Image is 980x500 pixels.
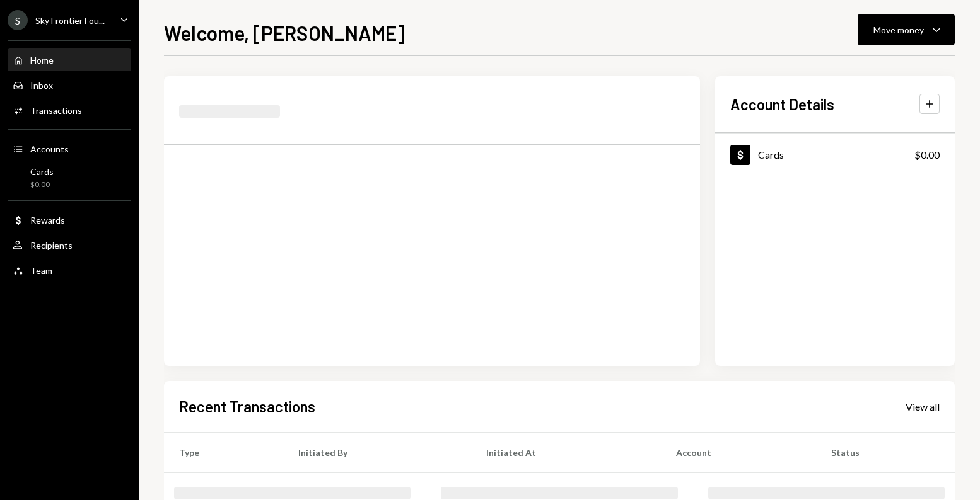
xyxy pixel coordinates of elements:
[8,99,131,122] a: Transactions
[30,105,82,116] div: Transactions
[8,259,131,281] a: Team
[8,48,131,71] a: Home
[8,74,131,96] a: Inbox
[816,432,955,472] th: Status
[179,396,315,417] h2: Recent Transactions
[30,166,54,177] div: Cards
[730,94,834,115] h2: Account Details
[8,137,131,160] a: Accounts
[8,162,131,193] a: Cards$0.00
[758,149,784,161] div: Cards
[30,215,65,225] div: Rewards
[715,134,955,176] a: Cards$0.00
[30,80,53,91] div: Inbox
[906,399,940,413] a: View all
[30,55,54,65] div: Home
[873,23,924,37] div: Move money
[30,240,73,251] div: Recipients
[8,208,131,231] a: Rewards
[30,144,69,154] div: Accounts
[906,401,940,413] div: View all
[8,10,28,30] div: S
[661,432,816,472] th: Account
[164,432,283,472] th: Type
[164,20,405,45] h1: Welcome, [PERSON_NAME]
[914,147,940,162] div: $0.00
[35,15,105,26] div: Sky Frontier Fou...
[30,265,52,276] div: Team
[858,14,955,45] button: Move money
[471,432,660,472] th: Initiated At
[283,432,471,472] th: Initiated By
[8,234,131,256] a: Recipients
[30,179,54,190] div: $0.00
